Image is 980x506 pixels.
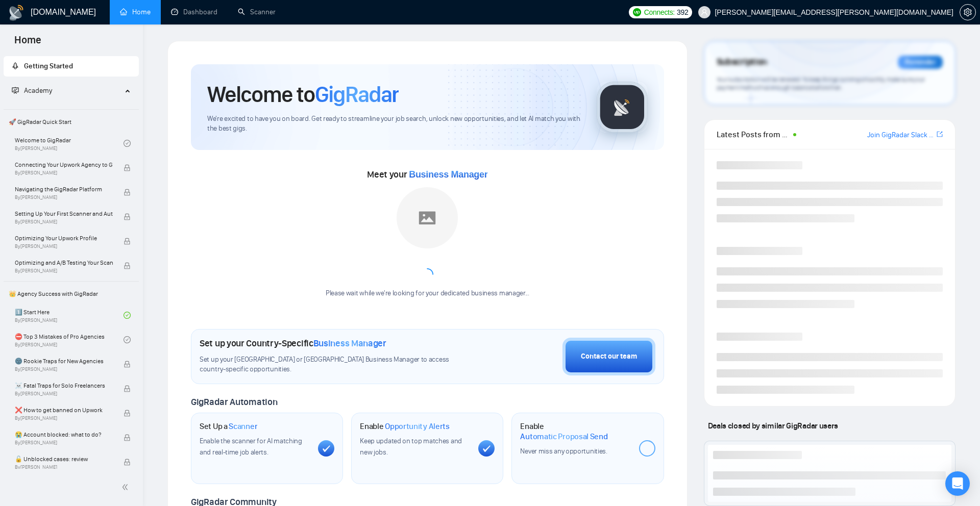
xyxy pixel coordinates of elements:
[701,9,708,16] span: user
[960,8,975,16] span: setting
[124,262,131,269] span: lock
[200,355,473,374] span: Set up your [GEOGRAPHIC_DATA] or [GEOGRAPHIC_DATA] Business Manager to access country-specific op...
[945,471,970,496] div: Open Intercom Messenger
[191,396,277,408] span: GigRadar Automation
[315,81,399,108] span: GigRadar
[15,209,113,219] span: Setting Up Your First Scanner and Auto-Bidder
[15,132,124,155] a: Welcome to GigRadarBy[PERSON_NAME]
[124,361,131,368] span: lock
[633,8,641,16] img: upwork-logo.png
[124,459,131,466] span: lock
[124,312,131,319] span: check-circle
[171,8,217,16] a: dashboardDashboard
[644,7,675,18] span: Connects:
[360,421,450,432] h1: Enable
[677,7,688,18] span: 392
[15,243,113,249] span: By [PERSON_NAME]
[15,356,113,366] span: 🌚 Rookie Traps for New Agencies
[520,447,607,456] span: Never miss any opportunities.
[717,54,767,71] span: Subscription
[15,184,113,194] span: Navigating the GigRadar Platform
[520,432,607,442] span: Automatic Proposal Send
[898,56,943,69] div: Reminder
[124,238,131,245] span: lock
[124,189,131,196] span: lock
[15,464,113,470] span: By [PERSON_NAME]
[15,440,113,446] span: By [PERSON_NAME]
[313,338,386,349] span: Business Manager
[581,351,637,362] div: Contact our team
[360,437,462,457] span: Keep updated on top matches and new jobs.
[15,366,113,372] span: By [PERSON_NAME]
[4,56,139,77] li: Getting Started
[15,328,124,351] a: ⛔ Top 3 Mistakes of Pro AgenciesBy[PERSON_NAME]
[24,86,52,95] span: Academy
[15,405,113,415] span: ❌ How to get banned on Upwork
[960,8,976,16] a: setting
[15,454,113,464] span: 🔓 Unblocked cases: review
[15,391,113,397] span: By [PERSON_NAME]
[124,140,131,147] span: check-circle
[5,284,138,304] span: 👑 Agency Success with GigRadar
[207,81,399,108] h1: Welcome to
[562,338,655,375] button: Contact our team
[937,130,943,138] span: export
[124,336,131,343] span: check-circle
[385,421,450,432] span: Opportunity Alerts
[200,421,257,432] h1: Set Up a
[124,434,131,441] span: lock
[8,5,24,21] img: logo
[320,289,535,298] div: Please wait while we're looking for your dedicated business manager...
[124,410,131,417] span: lock
[15,429,113,440] span: 😭 Account blocked: what to do?
[397,187,458,248] img: placeholder.png
[15,160,113,170] span: Connecting Your Upwork Agency to GigRadar
[717,75,925,92] span: Your subscription will be renewed. To keep things running smoothly, make sure your payment method...
[24,62,73,70] span: Getting Started
[15,304,124,326] a: 1️⃣ Start HereBy[PERSON_NAME]
[124,164,131,171] span: lock
[124,385,131,392] span: lock
[421,268,434,281] span: loading
[867,130,935,141] a: Join GigRadar Slack Community
[207,114,580,134] span: We're excited to have you on board. Get ready to streamline your job search, unlock new opportuni...
[717,128,791,141] span: Latest Posts from the GigRadar Community
[12,62,19,69] span: rocket
[704,417,842,435] span: Deals closed by similar GigRadar users
[15,219,113,225] span: By [PERSON_NAME]
[121,482,132,492] span: double-left
[15,268,113,274] span: By [PERSON_NAME]
[409,169,487,180] span: Business Manager
[200,338,386,349] h1: Set up your Country-Specific
[238,8,276,16] a: searchScanner
[124,213,131,220] span: lock
[5,112,138,132] span: 🚀 GigRadar Quick Start
[229,421,257,432] span: Scanner
[15,170,113,176] span: By [PERSON_NAME]
[15,194,113,200] span: By [PERSON_NAME]
[12,86,52,95] span: Academy
[960,4,976,20] button: setting
[15,258,113,268] span: Optimizing and A/B Testing Your Scanner for Better Results
[15,381,113,391] span: ☠️ Fatal Traps for Solo Freelancers
[120,8,151,16] a: homeHome
[6,33,50,54] span: Home
[200,437,302,457] span: Enable the scanner for AI matching and real-time job alerts.
[15,415,113,421] span: By [PERSON_NAME]
[12,87,19,94] span: fund-projection-screen
[937,130,943,139] a: export
[597,82,648,133] img: gigradar-logo.png
[367,169,487,180] span: Meet your
[520,421,630,441] h1: Enable
[15,233,113,243] span: Optimizing Your Upwork Profile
